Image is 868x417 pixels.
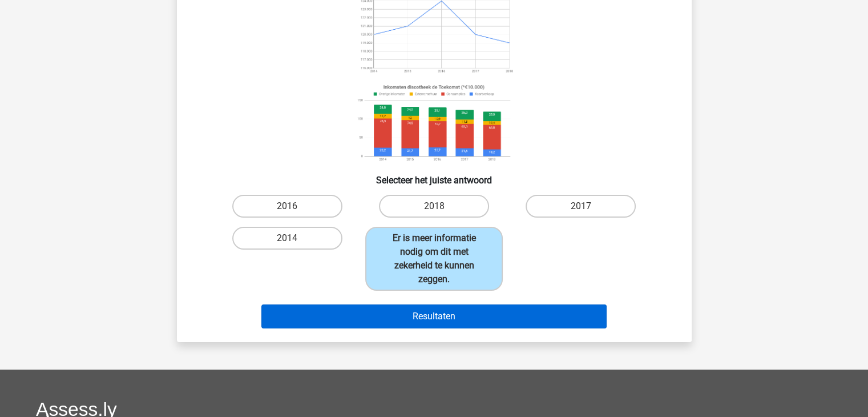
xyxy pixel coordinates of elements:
[365,227,503,291] label: Er is meer informatie nodig om dit met zekerheid te kunnen zeggen.
[232,227,342,250] label: 2014
[526,195,636,218] label: 2017
[261,304,607,328] button: Resultaten
[195,166,673,186] h6: Selecteer het juiste antwoord
[232,195,342,218] label: 2016
[379,195,489,218] label: 2018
